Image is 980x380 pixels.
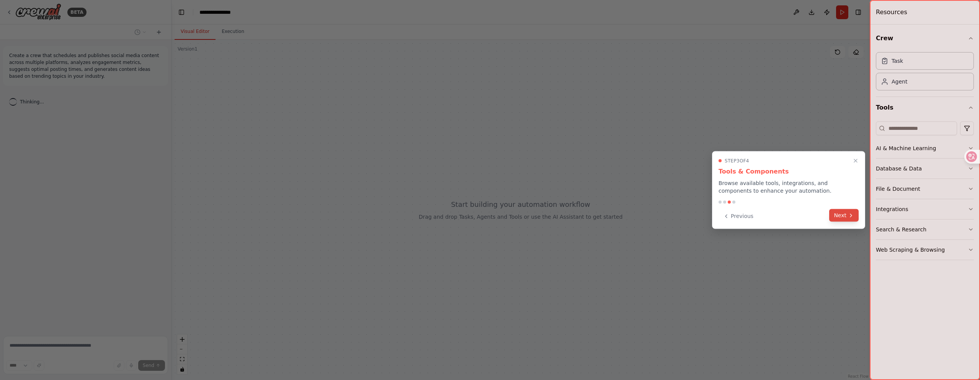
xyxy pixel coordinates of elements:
[719,167,859,176] h3: Tools & Components
[719,179,859,195] p: Browse available tools, integrations, and components to enhance your automation.
[851,156,860,165] button: Close walkthrough
[829,209,859,222] button: Next
[176,7,187,18] button: Hide left sidebar
[719,210,758,223] button: Previous
[725,158,749,164] span: Step 3 of 4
